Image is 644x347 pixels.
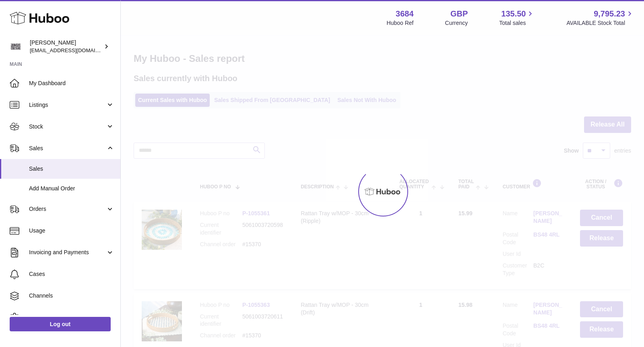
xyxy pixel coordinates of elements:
span: AVAILABLE Stock Total [566,19,634,27]
span: Orders [29,205,106,213]
span: Cases [29,270,114,278]
a: Log out [10,317,111,331]
span: 135.50 [501,8,526,19]
span: Stock [29,123,106,131]
div: Currency [445,19,468,27]
span: Total sales [499,19,535,27]
img: theinternationalventure@gmail.com [10,41,22,53]
span: 9,795.23 [594,8,625,19]
span: My Dashboard [29,80,114,87]
div: [PERSON_NAME] [30,39,102,54]
span: Listings [29,101,106,109]
span: [EMAIL_ADDRESS][DOMAIN_NAME] [30,47,118,53]
span: Settings [29,314,114,321]
strong: 3684 [396,8,414,19]
span: Channels [29,292,114,300]
a: 135.50 Total sales [499,8,535,27]
span: Add Manual Order [29,185,114,192]
span: Usage [29,227,114,235]
span: Invoicing and Payments [29,249,106,256]
a: 9,795.23 AVAILABLE Stock Total [566,8,634,27]
span: Sales [29,145,106,152]
div: Huboo Ref [387,19,414,27]
strong: GBP [450,8,468,19]
span: Sales [29,165,114,173]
